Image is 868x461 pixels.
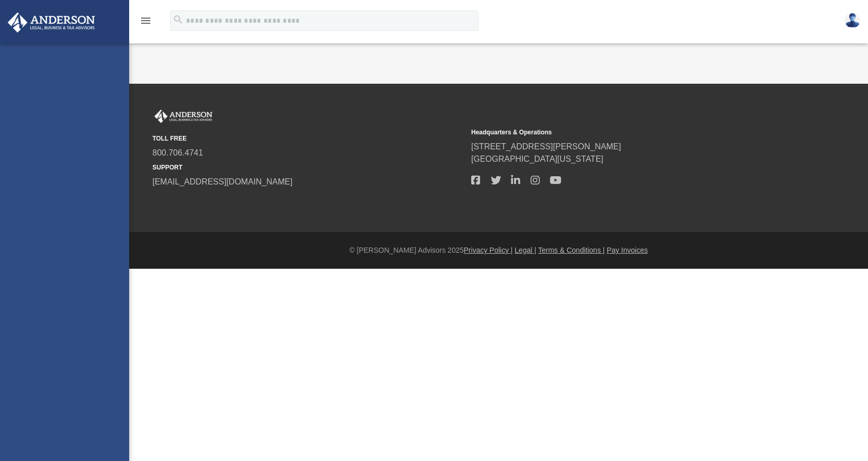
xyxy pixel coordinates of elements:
[129,245,868,256] div: © [PERSON_NAME] Advisors 2025
[152,148,203,157] a: 800.706.4741
[471,142,621,151] a: [STREET_ADDRESS][PERSON_NAME]
[464,246,513,254] a: Privacy Policy |
[538,246,605,254] a: Terms & Conditions |
[5,12,98,33] img: Anderson Advisors Platinum Portal
[139,20,152,27] a: menu
[173,14,184,25] i: search
[152,177,292,186] a: [EMAIL_ADDRESS][DOMAIN_NAME]
[152,110,214,123] img: Anderson Advisors Platinum Portal
[845,13,860,28] img: User Pic
[471,155,603,163] a: [GEOGRAPHIC_DATA][US_STATE]
[471,128,783,137] small: Headquarters & Operations
[515,246,536,254] a: Legal |
[139,14,152,27] i: menu
[152,134,464,143] small: TOLL FREE
[152,163,464,172] small: SUPPORT
[607,246,647,254] a: Pay Invoices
